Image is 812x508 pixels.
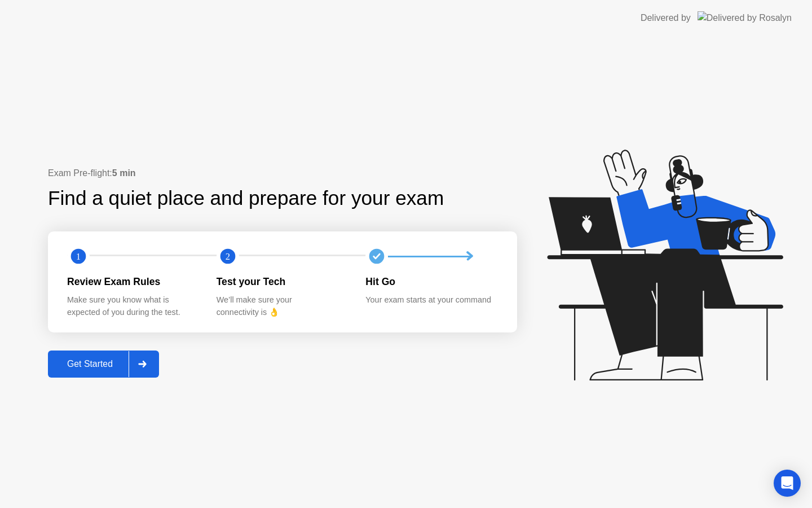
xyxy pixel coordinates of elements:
[365,274,497,289] div: Hit Go
[217,274,348,289] div: Test your Tech
[698,11,792,24] img: Delivered by Rosalyn
[67,294,198,318] div: Make sure you know what is expected of you during the test.
[48,351,159,378] button: Get Started
[365,294,497,306] div: Your exam starts at your command
[76,251,81,262] text: 1
[217,294,348,318] div: We’ll make sure your connectivity is 👌
[226,251,230,262] text: 2
[641,11,691,25] div: Delivered by
[48,167,517,180] div: Exam Pre-flight:
[48,183,445,213] div: Find a quiet place and prepare for your exam
[67,274,198,289] div: Review Exam Rules
[774,470,801,497] div: Open Intercom Messenger
[112,168,136,178] b: 5 min
[51,359,129,369] div: Get Started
